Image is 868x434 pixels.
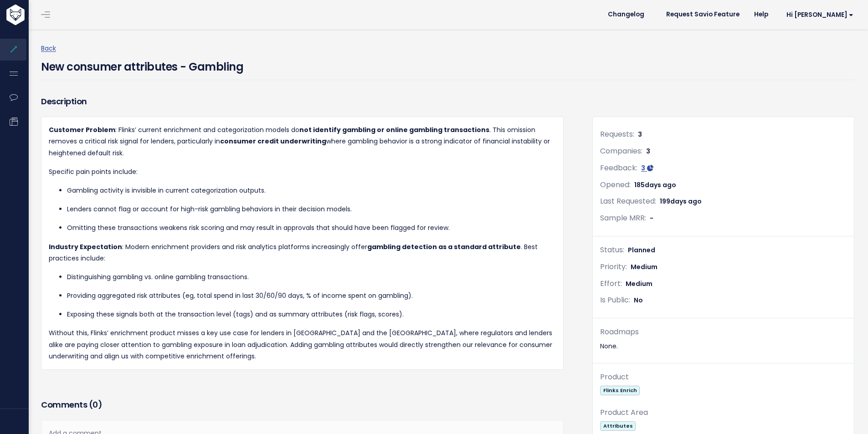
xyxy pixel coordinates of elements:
[631,262,657,271] span: Medium
[600,278,622,289] span: Effort:
[299,125,489,134] strong: not identify gambling or online gambling transactions
[646,147,650,156] span: 3
[645,180,676,189] span: days ago
[41,54,243,75] h4: New consumer attributes - Gambling
[67,204,556,215] p: Lenders cannot flag or account for high-risk gambling behaviors in their decision models.
[786,11,853,18] span: Hi [PERSON_NAME]
[67,185,556,196] p: Gambling activity is invisible in current categorization outputs.
[634,296,643,305] span: No
[92,399,98,410] span: 0
[670,197,702,206] span: days ago
[49,241,556,264] p: : Modern enrichment providers and risk analytics platforms increasingly offer . Best practices in...
[600,341,847,352] div: None.
[638,130,642,139] span: 3
[600,386,640,395] span: Flinks Enrich
[49,242,122,251] strong: Industry Expectation
[41,398,564,411] h3: Comments ( )
[600,295,630,305] span: Is Public:
[659,8,747,21] a: Request Savio Feature
[641,163,653,173] a: 3
[4,5,75,25] img: logo-white.9d6f32f41409.svg
[600,261,627,272] span: Priority:
[650,214,653,223] span: -
[600,245,624,255] span: Status:
[600,371,847,384] div: Product
[67,271,556,283] p: Distinguishing gambling vs. online gambling transactions.
[367,242,521,251] strong: gambling detection as a standard attribute
[600,163,637,173] span: Feedback:
[49,124,556,159] p: : Flinks’ current enrichment and categorization models do . This omission removes a critical risk...
[634,180,676,189] span: 185
[608,11,644,18] span: Changelog
[660,197,702,206] span: 199
[600,179,631,190] span: Opened:
[747,8,776,21] a: Help
[67,222,556,234] p: Omitting these transactions weakens risk scoring and may result in approvals that should have bee...
[776,8,861,22] a: Hi [PERSON_NAME]
[41,44,56,53] a: Back
[628,245,655,255] span: Planned
[49,327,556,362] p: Without this, Flinks’ enrichment product misses a key use case for lenders in [GEOGRAPHIC_DATA] a...
[41,95,564,108] h3: Description
[220,137,326,146] strong: consumer credit underwriting
[600,421,636,431] span: Attributes
[49,125,115,134] strong: Customer Problem
[600,213,646,223] span: Sample MRR:
[641,163,645,173] span: 3
[600,326,847,339] div: Roadmaps
[67,290,556,301] p: Providing aggregated risk attributes (eg, total spend in last 30/60/90 days, % of income spent on...
[600,146,642,156] span: Companies:
[600,129,634,139] span: Requests:
[600,196,656,206] span: Last Requested:
[626,279,652,288] span: Medium
[67,309,556,320] p: Exposing these signals both at the transaction level (tags) and as summary attributes (risk flags...
[600,406,847,419] div: Product Area
[49,166,556,178] p: Specific pain points include:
